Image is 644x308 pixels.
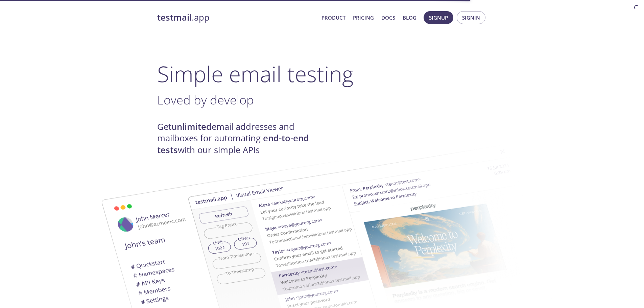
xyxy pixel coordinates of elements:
a: Docs [381,13,395,22]
a: Pricing [353,13,374,22]
button: Signin [457,11,485,24]
a: Product [321,13,345,22]
span: Signup [429,13,448,22]
button: Signup [424,11,453,24]
span: Loved by develop [157,91,254,108]
h1: Simple email testing [157,61,487,87]
strong: testmail [157,11,192,23]
strong: end-to-end tests [157,132,309,156]
a: Blog [403,13,416,22]
h4: Get email addresses and mailboxes for automating with our simple APIs [157,121,322,156]
strong: unlimited [171,121,212,133]
span: Signin [462,13,480,22]
a: testmail.app [157,12,316,23]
